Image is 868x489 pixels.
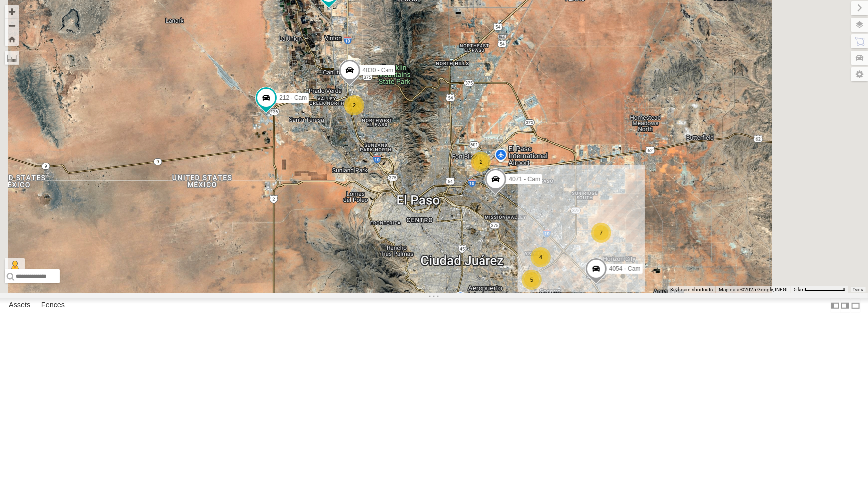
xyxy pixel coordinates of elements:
label: Dock Summary Table to the Left [830,298,840,313]
div: 2 [344,95,364,115]
label: Fences [36,299,70,313]
button: Drag Pegman onto the map to open Street View [5,258,25,278]
label: Assets [4,299,35,313]
span: 4071 - Cam [509,176,540,183]
button: Map Scale: 5 km per 77 pixels [791,286,848,293]
label: Measure [5,51,19,65]
span: 4030 - Cam [362,67,393,74]
span: 5 km [794,287,805,292]
button: Keyboard shortcuts [670,286,713,293]
span: 4054 - Cam [609,265,641,272]
span: Map data ©2025 Google, INEGI [719,287,788,292]
label: Map Settings [851,67,868,81]
div: 7 [591,223,611,243]
div: 2 [471,152,491,172]
a: Terms (opens in new tab) [853,288,864,292]
div: 5 [522,270,542,290]
div: 4 [531,247,551,267]
button: Zoom out [5,18,19,32]
label: Dock Summary Table to the Right [840,298,850,313]
button: Zoom Home [5,32,19,46]
span: 212 - Cam [279,94,307,101]
button: Zoom in [5,5,19,18]
label: Hide Summary Table [851,298,861,313]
